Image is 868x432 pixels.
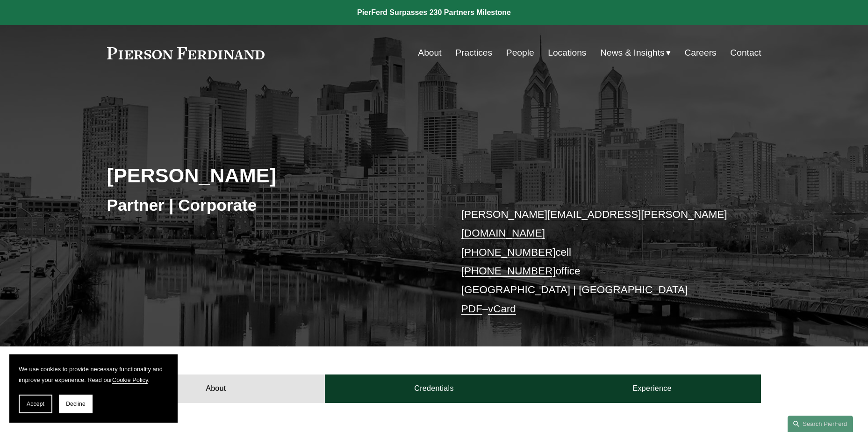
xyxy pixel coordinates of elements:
p: We use cookies to provide necessary functionality and improve your experience. Read our . [19,364,168,385]
span: Decline [66,401,86,407]
span: News & Insights [600,45,665,61]
span: Accept [27,401,44,407]
button: Accept [19,395,52,413]
a: PDF [461,303,482,315]
a: Search this site [788,416,853,432]
a: Cookie Policy [112,376,148,383]
h3: Partner | Corporate [107,195,434,216]
button: Decline [59,395,93,413]
a: About [418,44,441,62]
section: Cookie banner [9,354,178,423]
p: cell office [GEOGRAPHIC_DATA] | [GEOGRAPHIC_DATA] – [461,205,734,318]
a: [PHONE_NUMBER] [461,265,556,277]
a: About [107,374,325,403]
a: Locations [548,44,586,62]
a: Experience [543,374,761,403]
a: folder dropdown [600,44,671,62]
a: vCard [488,303,516,315]
h2: [PERSON_NAME] [107,163,434,187]
a: [PERSON_NAME][EMAIL_ADDRESS][PERSON_NAME][DOMAIN_NAME] [461,209,727,239]
a: People [506,44,534,62]
a: Careers [684,44,716,62]
a: Practices [455,44,492,62]
a: Credentials [325,374,543,403]
a: Contact [730,44,761,62]
a: [PHONE_NUMBER] [461,246,556,258]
